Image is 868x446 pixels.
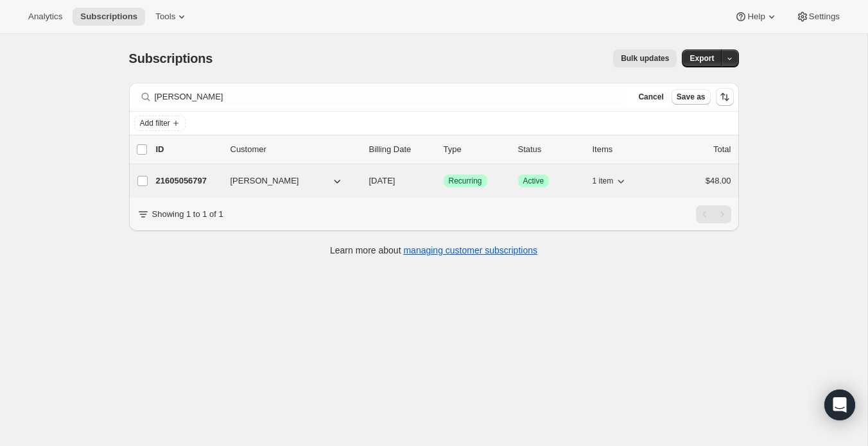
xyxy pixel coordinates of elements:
div: IDCustomerBilling DateTypeStatusItemsTotal [156,143,731,156]
span: Cancel [638,92,663,102]
input: Filter subscribers [155,88,626,106]
span: Subscriptions [80,12,137,22]
button: Save as [672,89,711,105]
nav: Pagination [696,205,731,223]
span: Export [690,53,714,64]
button: Cancel [633,89,668,105]
button: Add filter [134,116,186,131]
span: $48.00 [706,176,731,185]
button: Bulk updates [613,49,677,67]
p: Status [518,143,582,156]
span: [DATE] [369,176,395,185]
a: managing customer subscriptions [403,245,537,255]
span: Analytics [28,12,62,22]
p: ID [156,143,220,156]
button: Export [682,49,722,67]
div: Type [444,143,508,156]
p: Total [713,143,731,156]
span: Bulk updates [621,53,669,64]
button: Analytics [21,8,70,26]
div: Items [593,143,657,156]
button: Tools [148,8,196,26]
button: Help [727,8,785,26]
button: Settings [788,8,847,26]
p: 21605056797 [156,175,220,187]
p: Learn more about [330,244,537,257]
p: Showing 1 to 1 of 1 [152,208,223,221]
span: Active [523,176,544,186]
span: Recurring [449,176,482,186]
span: 1 item [593,176,614,186]
span: Subscriptions [129,51,213,65]
span: Settings [809,12,840,22]
p: Customer [230,143,359,156]
button: 1 item [593,172,628,190]
div: 21605056797[PERSON_NAME][DATE]SuccessRecurringSuccessActive1 item$48.00 [156,172,731,190]
span: [PERSON_NAME] [230,175,299,187]
button: Subscriptions [73,8,145,26]
span: Help [747,12,765,22]
button: Sort the results [716,88,734,106]
span: Save as [677,92,706,102]
span: Add filter [140,118,170,128]
button: [PERSON_NAME] [223,171,351,191]
div: Open Intercom Messenger [824,390,855,420]
p: Billing Date [369,143,433,156]
span: Tools [155,12,175,22]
